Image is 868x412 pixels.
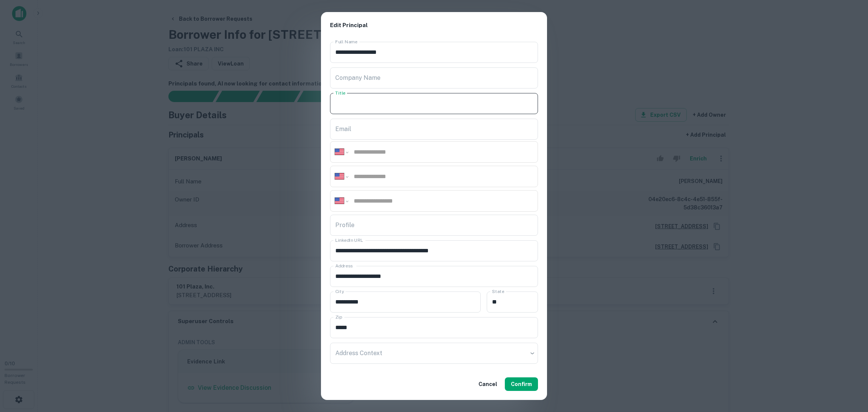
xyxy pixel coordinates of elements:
[335,288,344,295] label: City
[335,262,353,269] label: Address
[335,314,342,320] label: Zip
[335,38,358,45] label: Full Name
[321,12,547,39] h2: Edit Principal
[335,90,345,96] label: Title
[830,352,868,388] iframe: Chat Widget
[492,288,504,295] label: State
[505,377,538,391] button: Confirm
[335,237,363,243] label: LinkedIn URL
[330,343,538,364] div: ​
[475,377,500,391] button: Cancel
